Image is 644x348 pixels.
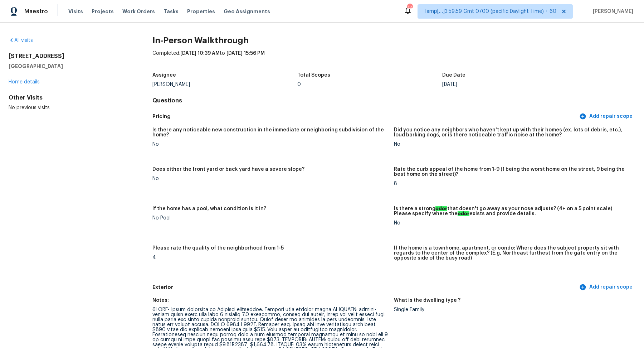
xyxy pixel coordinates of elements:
[424,8,556,15] span: Tamp[…]3:59:59 Gmt 0700 (pacific Daylight Time) + 60
[581,283,633,292] span: Add repair scope
[9,38,33,43] a: All visits
[152,255,388,260] div: 4
[92,8,114,15] span: Projects
[152,167,304,172] h5: Does either the front yard or back yard have a severe slope?
[152,298,169,303] h5: Notes:
[394,298,460,303] h5: What is the dwelling type ?
[442,82,587,87] div: [DATE]
[435,206,447,211] ah_el_jm_1744356538015: odor
[152,206,266,211] h5: If the home has a pool, what condition is it in?
[224,8,270,15] span: Geo Assignments
[152,142,388,147] div: No
[164,9,179,14] span: Tasks
[68,8,83,15] span: Visits
[297,82,442,87] div: 0
[394,127,630,137] h5: Did you notice any neighbors who haven't kept up with their homes (ex. lots of debris, etc.), lou...
[9,63,130,70] h5: [GEOGRAPHIC_DATA]
[394,307,630,312] div: Single Family
[590,8,633,15] span: [PERSON_NAME]
[458,211,469,216] ah_el_jm_1744356538015: odor
[180,51,220,56] span: [DATE] 10:39 AM
[122,8,155,15] span: Work Orders
[152,113,578,120] h5: Pricing
[152,82,297,87] div: [PERSON_NAME]
[152,176,388,181] div: No
[152,216,388,221] div: No Pool
[9,79,40,84] a: Home details
[394,221,630,226] div: No
[578,281,635,294] button: Add repair scope
[581,112,633,121] span: Add repair scope
[152,97,635,104] h4: Questions
[9,94,130,101] div: Other Visits
[24,8,48,15] span: Maestro
[152,246,284,251] h5: Please rate the quality of the neighborhood from 1-5
[187,8,215,15] span: Properties
[394,167,630,177] h5: Rate the curb appeal of the home from 1-9 (1 being the worst home on the street, 9 being the best...
[152,37,635,44] h2: In-Person Walkthrough
[442,73,465,78] h5: Due Date
[394,181,630,186] div: 8
[578,110,635,123] button: Add repair scope
[394,142,630,147] div: No
[152,284,578,291] h5: Exterior
[394,246,630,261] h5: If the home is a townhome, apartment, or condo: Where does the subject property sit with regards ...
[152,127,388,137] h5: Is there any noticeable new construction in the immediate or neighboring subdivision of the home?
[152,50,635,68] div: Completed: to
[152,73,176,78] h5: Assignee
[407,4,412,11] div: 442
[226,51,265,56] span: [DATE] 15:56 PM
[394,206,630,216] h5: Is there a strong that doesn't go away as your nose adjusts? (4+ on a 5 point scale) Please speci...
[297,73,330,78] h5: Total Scopes
[9,53,130,60] h2: [STREET_ADDRESS]
[9,105,50,110] span: No previous visits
